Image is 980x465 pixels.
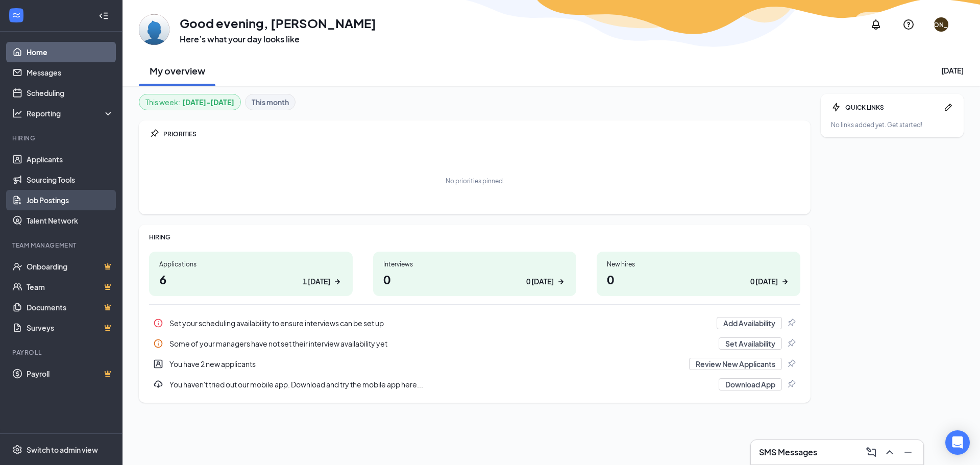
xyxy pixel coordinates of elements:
[27,169,114,190] a: Sourcing Tools
[880,444,897,460] button: ChevronUp
[182,96,234,108] b: [DATE] - [DATE]
[149,354,800,374] a: UserEntityYou have 2 new applicantsReview New ApplicantsPin
[902,18,915,31] svg: QuestionInfo
[786,318,796,328] svg: Pin
[597,252,800,296] a: New hires00 [DATE]ArrowRight
[750,276,778,287] div: 0 [DATE]
[719,378,782,390] button: Download App
[719,337,782,350] button: Set Availability
[27,297,114,317] a: DocumentsCrown
[27,108,114,118] div: Reporting
[27,83,114,103] a: Scheduling
[153,379,163,389] svg: Download
[163,130,800,138] div: PRIORITIES
[943,102,953,112] svg: Pen
[332,277,342,287] svg: ArrowRight
[153,338,163,349] svg: Info
[169,359,683,369] div: You have 2 new applicants
[446,177,504,185] div: No priorities pinned.
[556,277,566,287] svg: ArrowRight
[373,252,577,296] a: Interviews00 [DATE]ArrowRight
[149,333,800,354] div: Some of your managers have not set their interview availability yet
[27,190,114,210] a: Job Postings
[153,318,163,328] svg: Info
[941,65,964,76] div: [DATE]
[786,359,796,369] svg: Pin
[845,103,939,112] div: QUICK LINKS
[865,446,877,458] svg: ComposeMessage
[180,34,376,45] h3: Here’s what your day looks like
[27,149,114,169] a: Applicants
[717,317,782,329] button: Add Availability
[150,64,205,77] h2: My overview
[27,277,114,297] a: TeamCrown
[12,134,112,142] div: Hiring
[27,317,114,338] a: SurveysCrown
[27,62,114,83] a: Messages
[915,20,968,29] div: [PERSON_NAME]
[27,42,114,62] a: Home
[945,430,970,455] div: Open Intercom Messenger
[12,348,112,357] div: Payroll
[862,444,878,460] button: ComposeMessage
[303,276,330,287] div: 1 [DATE]
[786,379,796,389] svg: Pin
[139,14,169,45] img: Jennifer Aaronson
[252,96,289,108] b: This month
[383,271,567,288] h1: 0
[899,444,915,460] button: Minimize
[12,241,112,250] div: Team Management
[902,446,914,458] svg: Minimize
[27,256,114,277] a: OnboardingCrown
[831,120,953,129] div: No links added yet. Get started!
[27,210,114,231] a: Talent Network
[689,358,782,370] button: Review New Applicants
[11,10,21,20] svg: WorkstreamLogo
[169,318,710,328] div: Set your scheduling availability to ensure interviews can be set up
[159,260,342,268] div: Applications
[149,354,800,374] div: You have 2 new applicants
[831,102,841,112] svg: Bolt
[169,338,713,349] div: Some of your managers have not set their interview availability yet
[27,445,98,455] div: Switch to admin view
[149,252,353,296] a: Applications61 [DATE]ArrowRight
[99,11,109,21] svg: Collapse
[153,359,163,369] svg: UserEntity
[159,271,342,288] h1: 6
[12,445,22,455] svg: Settings
[607,260,790,268] div: New hires
[149,313,800,333] div: Set your scheduling availability to ensure interviews can be set up
[149,374,800,395] a: DownloadYou haven't tried out our mobile app. Download and try the mobile app here...Download AppPin
[759,447,817,458] h3: SMS Messages
[149,233,800,241] div: HIRING
[145,96,234,108] div: This week :
[607,271,790,288] h1: 0
[786,338,796,349] svg: Pin
[149,374,800,395] div: You haven't tried out our mobile app. Download and try the mobile app here...
[27,363,114,384] a: PayrollCrown
[149,313,800,333] a: InfoSet your scheduling availability to ensure interviews can be set upAdd AvailabilityPin
[780,277,790,287] svg: ArrowRight
[180,14,376,32] h1: Good evening, [PERSON_NAME]
[870,18,882,31] svg: Notifications
[169,379,713,389] div: You haven't tried out our mobile app. Download and try the mobile app here...
[884,446,896,458] svg: ChevronUp
[526,276,554,287] div: 0 [DATE]
[12,108,22,118] svg: Analysis
[149,129,159,139] svg: Pin
[383,260,567,268] div: Interviews
[149,333,800,354] a: InfoSome of your managers have not set their interview availability yetSet AvailabilityPin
